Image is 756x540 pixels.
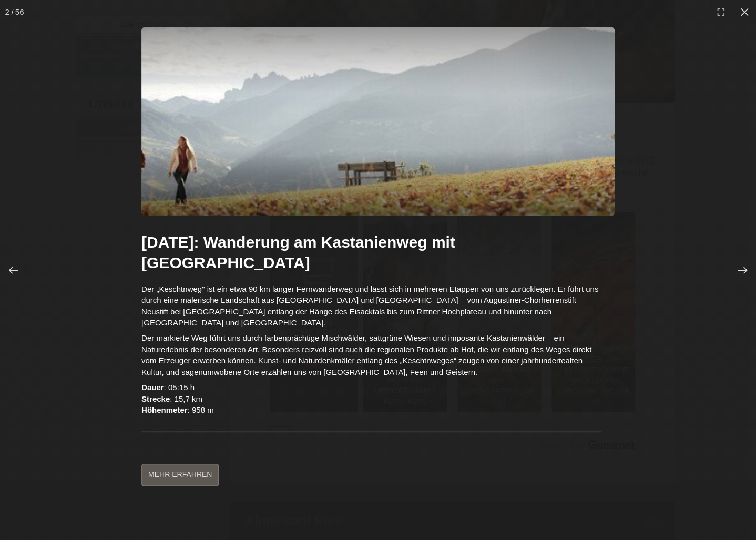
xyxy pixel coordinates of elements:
[141,383,164,392] b: Dauer
[141,27,615,216] img: 688f52241ccb9herbsteisacktal1.jpg
[716,244,756,297] div: Next slide
[141,394,170,403] b: Strecke
[141,283,601,329] p: Der „Keschtnweg" ist ein etwa 90 km langer Fernwanderweg und lässt sich in mehreren Etappen von u...
[141,332,601,378] p: Der markierte Weg führt uns durch farbenprächtige Mischwälder, sattgrüne Wiesen und imposante Kas...
[15,6,24,17] div: 56
[141,464,219,486] a: Mehr erfahren
[5,6,9,17] span: 2
[141,382,601,415] p: : 05:15 h : 15,7 km : 958 m
[141,405,188,414] b: Höhenmeter
[141,232,601,273] h2: [DATE]: Wanderung am Kastanienweg mit [GEOGRAPHIC_DATA]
